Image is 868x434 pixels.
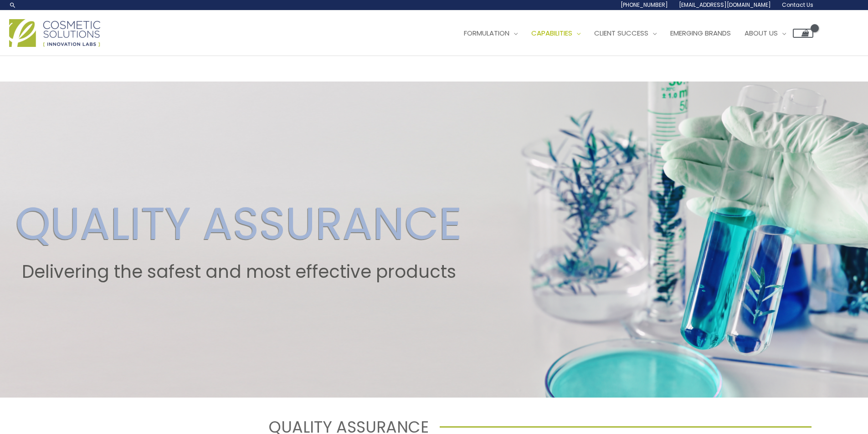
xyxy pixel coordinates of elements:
[531,28,572,38] span: Capabilities
[670,28,731,38] span: Emerging Brands
[524,20,587,47] a: Capabilities
[745,28,778,38] span: About Us
[793,29,813,38] a: View Shopping Cart, empty
[679,1,771,9] span: [EMAIL_ADDRESS][DOMAIN_NAME]
[450,20,813,47] nav: Site Navigation
[738,20,793,47] a: About Us
[457,20,524,47] a: Formulation
[621,1,668,9] span: [PHONE_NUMBER]
[464,28,509,38] span: Formulation
[782,1,813,9] span: Contact Us
[594,28,648,38] span: Client Success
[587,20,663,47] a: Client Success
[15,197,462,250] h2: QUALITY ASSURANCE
[9,1,16,9] a: Search icon link
[9,19,100,47] img: Cosmetic Solutions Logo
[15,261,462,282] h2: Delivering the safest and most effective products
[663,20,738,47] a: Emerging Brands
